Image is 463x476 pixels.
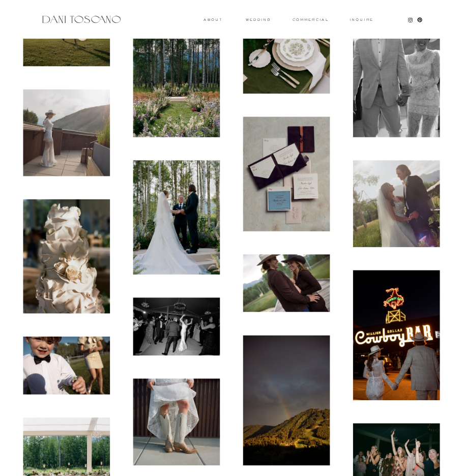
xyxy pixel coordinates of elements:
a: Inquire [349,18,374,22]
a: commercial [293,18,328,21]
a: About [204,18,220,21]
a: wedding [246,18,271,21]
